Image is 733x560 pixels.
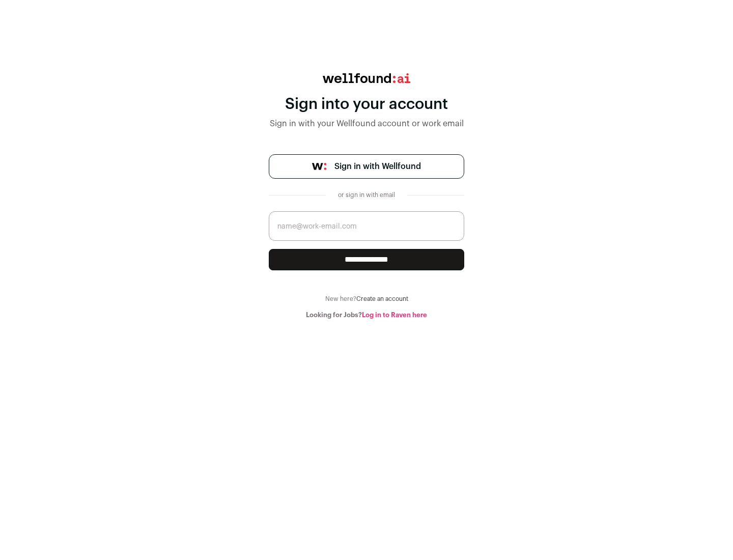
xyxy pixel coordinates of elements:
[362,312,427,318] a: Log in to Raven here
[312,163,326,170] img: wellfound-symbol-flush-black-fb3c872781a75f747ccb3a119075da62bfe97bd399995f84a933054e44a575c4.png
[323,73,410,83] img: wellfound:ai
[334,191,399,199] div: or sign in with email
[269,311,464,319] div: Looking for Jobs?
[269,95,464,114] div: Sign into your account
[269,295,464,303] div: New here?
[269,211,464,241] input: name@work-email.com
[356,296,408,302] a: Create an account
[269,154,464,179] a: Sign in with Wellfound
[269,118,464,130] div: Sign in with your Wellfound account or work email
[334,160,421,173] span: Sign in with Wellfound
